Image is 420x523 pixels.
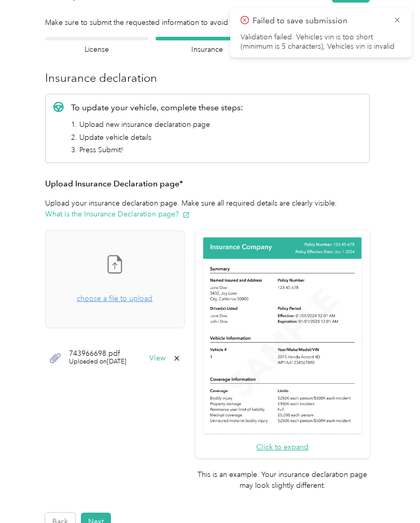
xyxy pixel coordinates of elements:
[201,236,364,436] img: Sample insurance declaration
[71,119,243,130] li: 1. Upload new insurance declaration page
[46,231,184,328] span: choose a file to upload
[149,355,165,362] button: View
[71,144,243,155] li: 3. Press Submit!
[253,14,385,27] p: Failed to save submission
[69,357,127,367] span: Uploaded on [DATE]
[256,442,309,453] button: Click to expand
[71,132,243,143] li: 2. Update vehicle details
[241,33,401,51] li: Validation failed: Vehicles vin is too short (minimum is 5 characters), Vehicles vin is invalid
[71,101,243,114] p: To update your vehicle, complete these steps:
[45,44,148,55] h4: License
[45,198,370,220] p: Upload your insurance declaration page. Make sure all required details are clearly visible.
[45,178,370,191] h3: Upload Insurance Declaration page*
[362,465,420,523] iframe: Everlance-gr Chat Button Frame
[195,469,370,491] p: This is an example. Your insurance declaration page may look slightly different.
[45,209,190,220] button: What is the Insurance Declaration page?
[45,17,370,28] div: Make sure to submit the requested information to avoid payment delays
[45,69,370,86] h3: Insurance declaration
[69,350,127,357] span: 743966698.pdf
[156,44,259,55] h4: Insurance
[77,294,152,303] span: choose a file to upload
